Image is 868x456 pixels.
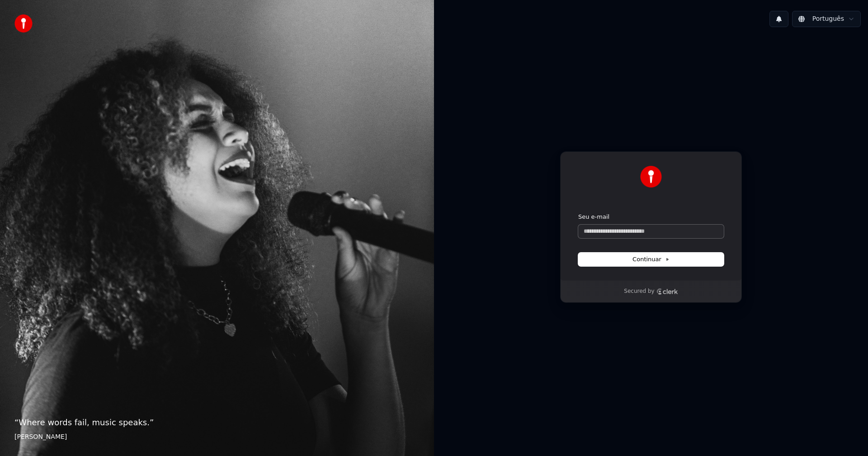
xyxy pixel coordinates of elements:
a: Clerk logo [656,288,678,295]
img: youka [14,14,33,33]
p: Secured by [624,288,654,295]
p: “ Where words fail, music speaks. ” [14,416,420,429]
span: Continuar [632,255,670,263]
footer: [PERSON_NAME] [14,432,420,442]
label: Seu e-mail [578,213,609,221]
img: Youka [640,166,662,188]
button: Continuar [578,253,724,266]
